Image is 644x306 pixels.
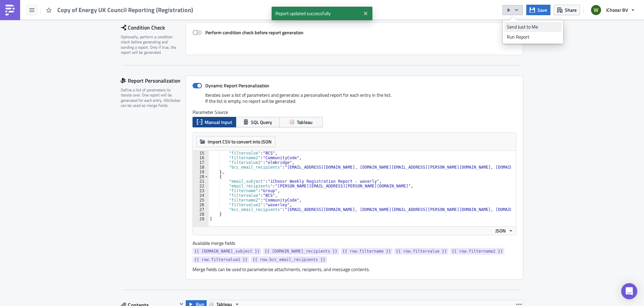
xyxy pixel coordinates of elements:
[265,248,337,255] span: {{ [DOMAIN_NAME]_recipients }}
[3,36,320,41] div: Please reply to this email, the reply mailbox to this email address is not monitored.
[526,5,550,15] button: Save
[396,248,447,255] span: {{ row.filtervalue }}
[297,119,313,126] span: Tableau
[3,43,320,48] p: Best wishes,
[606,6,628,13] span: iChoosr BV
[621,283,637,299] div: Open Intercom Messenger
[193,207,209,212] div: 27
[452,248,503,255] span: {{ row.filtername2 }}
[193,198,209,203] div: 25
[507,34,559,40] div: Run Report
[78,31,157,36] a: relationshipmanager@[DOMAIN_NAME]
[495,227,506,234] span: JSON
[554,5,580,15] button: Share
[193,174,209,179] div: 20
[193,217,209,221] div: 29
[263,248,339,255] a: {{ [DOMAIN_NAME]_recipients }}
[193,109,516,115] label: Parameter Source
[193,117,236,127] button: Manual Input
[193,266,516,272] div: Merge fields can be used to parameterize attachments, recipients, and message contents.
[3,57,320,62] p: The Data Analysis Team
[450,248,504,255] a: {{ row.filtername2 }}
[193,203,209,207] div: 26
[193,248,261,255] a: {{ [DOMAIN_NAME]_subject }}
[236,117,279,127] button: SQL Query
[272,7,361,20] span: Report updated successfully
[342,248,391,255] span: {{ row.filtername }}
[121,87,181,108] div: Define a list of parameters to iterate over. One report will be generated for each entry. Attribu...
[361,8,371,18] button: Close
[193,160,209,165] div: 17
[193,151,209,156] div: 15
[3,3,320,8] p: Hi,
[196,136,275,147] button: Import CSV to convert into JSON
[193,165,209,170] div: 18
[3,10,320,15] p: Please see attached for your weekly collective switching update. This email contains the followin...
[5,5,15,15] img: PushMetrics
[193,188,209,193] div: 23
[587,3,639,17] button: iChoosr BV
[537,6,547,13] span: Save
[193,240,243,246] label: Available merge fields
[253,256,325,263] span: {{ row.bcc_email_recipients }}
[78,31,262,36] span: or you can contact your Relationship Manager directly.
[3,31,320,36] div: If you have any questions please email
[57,6,194,14] span: Copy of Energy UK Council Reporting (Registration)
[251,256,327,263] a: {{ row.bcc_email_recipients }}
[121,23,185,33] div: Condition Check
[3,24,320,29] p: 2. Your daily figures, and your registrations per postcode (.xls)
[279,117,323,127] button: Tableau
[493,227,516,235] button: JSON
[16,36,30,41] u: do not
[251,119,272,126] span: SQL Query
[193,256,249,263] a: {{ row.filtervalue2 }}
[3,3,320,90] body: Rich Text Area. Press ALT-0 for help.
[590,4,602,16] img: Avatar
[121,34,181,55] div: Optionally, perform a condition check before generating and sending a report. Only if true, the r...
[507,24,559,30] div: Send Just to Me
[205,82,269,89] strong: Dynamic Report Personalization
[193,92,516,109] div: Iterates over a list of parameters and generates a personalised report for each entry in the list...
[193,184,209,188] div: 22
[3,17,320,22] p: 1. Your registration overview and headline figures (.pdf)
[565,6,577,13] span: Share
[121,76,185,86] div: Report Personalization
[194,256,248,263] span: {{ row.filtervalue2 }}
[341,248,393,255] a: {{ row.filtername }}
[193,193,209,198] div: 24
[205,29,304,36] strong: Perform condition check before report generation
[394,248,448,255] a: {{ row.filtervalue }}
[193,156,209,160] div: 16
[193,212,209,217] div: 28
[193,179,209,184] div: 21
[208,138,272,145] span: Import CSV to convert into JSON
[194,248,260,255] span: {{ [DOMAIN_NAME]_subject }}
[193,170,209,174] div: 19
[205,119,232,126] span: Manual Input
